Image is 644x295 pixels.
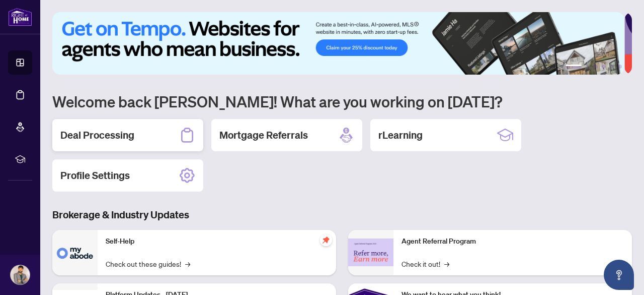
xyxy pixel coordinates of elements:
[11,265,30,284] img: Profile Icon
[566,65,582,69] button: 1
[52,208,632,222] h3: Brokerage & Industry Updates
[602,65,606,69] button: 4
[401,258,449,269] a: Check it out!→
[604,260,634,290] button: Open asap
[106,236,328,247] p: Self-Help
[185,258,190,269] span: →
[52,12,624,75] img: Slide 0
[106,258,190,269] a: Check out these guides!→
[444,258,449,269] span: →
[401,236,624,247] p: Agent Referral Program
[60,168,130,183] h2: Profile Settings
[348,239,393,266] img: Agent Referral Program
[219,128,308,142] h2: Mortgage Referrals
[610,65,614,69] button: 5
[594,65,598,69] button: 3
[8,8,32,26] img: logo
[60,128,134,142] h2: Deal Processing
[52,92,632,111] h1: Welcome back [PERSON_NAME]! What are you working on [DATE]?
[378,128,423,142] h2: rLearning
[618,65,622,69] button: 6
[52,230,98,275] img: Self-Help
[320,234,332,246] span: pushpin
[586,65,590,69] button: 2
